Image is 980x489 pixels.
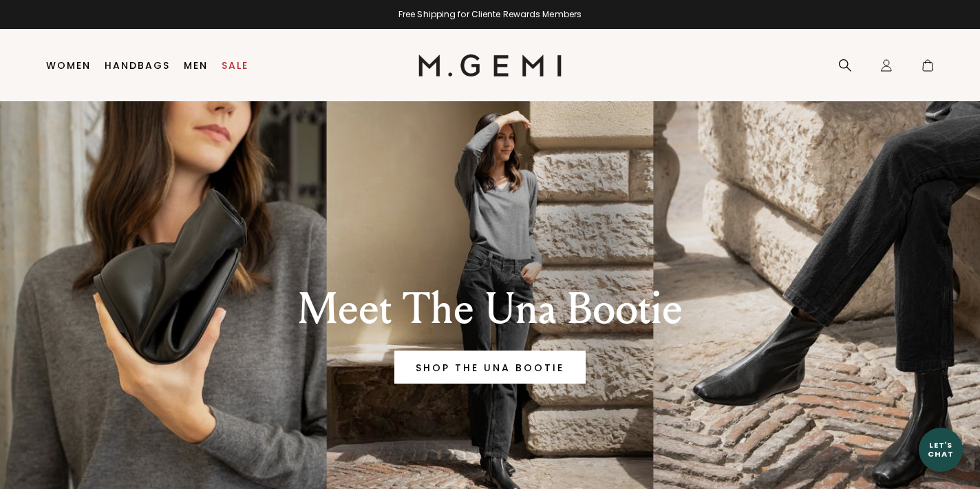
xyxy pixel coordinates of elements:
[184,60,208,71] a: Men
[46,60,91,71] a: Women
[919,441,963,458] div: Let's Chat
[418,54,562,76] img: M.Gemi
[222,60,248,71] a: Sale
[235,284,745,334] div: Meet The Una Bootie
[105,60,170,71] a: Handbags
[394,351,586,384] a: Banner primary button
